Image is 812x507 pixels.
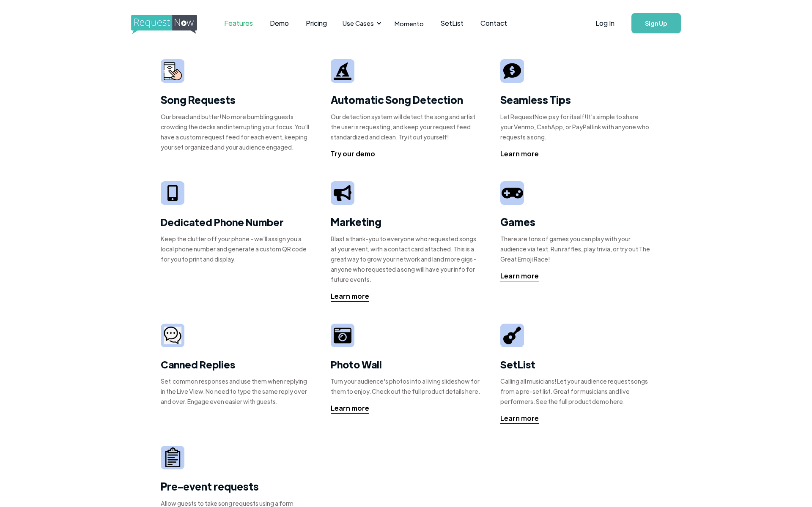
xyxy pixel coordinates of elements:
img: iphone [167,185,178,202]
a: Log In [587,8,623,38]
div: Set common responses and use them when replying in the Live View. No need to type the same reply ... [161,376,312,406]
strong: Pre-event requests [161,480,259,493]
strong: Dedicated Phone Number [161,215,284,229]
strong: Canned Replies [161,357,235,371]
div: Learn more [500,413,539,423]
strong: Seamless Tips [500,93,571,106]
a: Learn more [500,271,539,281]
div: Keep the clutter off your phone - we'll assign you a local phone number and generate a custom QR ... [161,234,312,264]
div: Use Cases [343,19,374,28]
div: Learn more [331,403,369,413]
img: video game [502,185,523,202]
div: Learn more [500,149,539,159]
img: camera icon [164,327,181,345]
div: Calling all musicians! Let your audience request songs from a pre-set list. Great for musicians a... [500,376,651,406]
strong: Song Requests [161,93,236,106]
div: Learn more [500,271,539,281]
a: Contact [472,10,516,36]
a: home [131,15,195,32]
img: megaphone [334,185,351,201]
div: Turn your audience's photos into a living slideshow for them to enjoy. Check out the full product... [331,376,482,396]
div: Use Cases [337,10,384,36]
div: Learn more [331,291,369,301]
a: Features [216,10,261,36]
div: Try our demo [331,149,375,159]
a: Learn more [331,403,369,414]
div: Blast a thank-you to everyone who requested songs at your event, with a contact card attached. Th... [331,234,482,284]
a: Momento [386,11,432,36]
strong: Photo Wall [331,357,382,371]
a: SetList [432,10,472,36]
img: camera icon [334,327,351,344]
strong: SetList [500,357,535,371]
img: smarphone [164,62,182,80]
div: Our bread and butter! No more bumbling guests crowding the decks and interrupting your focus. You... [161,112,312,152]
img: tip sign [503,62,521,80]
a: Pricing [297,10,335,36]
a: Learn more [500,149,539,159]
img: requestnow logo [131,15,213,34]
a: Learn more [500,413,539,424]
div: Let RequestNow pay for itself! It's simple to share your Venmo, CashApp, or PayPal link with anyo... [500,112,651,142]
img: wizard hat [334,62,351,80]
a: Demo [261,10,297,36]
img: guitar [503,327,521,344]
a: Learn more [331,291,369,302]
a: Try our demo [331,149,375,159]
strong: Games [500,215,535,228]
div: Our detection system will detect the song and artist the user is requesting, and keep your reques... [331,112,482,142]
strong: Marketing [331,215,381,228]
div: There are tons of games you can play with your audience via text. Run raffles, play trivia, or tr... [500,234,651,264]
strong: Automatic Song Detection [331,93,463,106]
a: Sign Up [631,13,681,33]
